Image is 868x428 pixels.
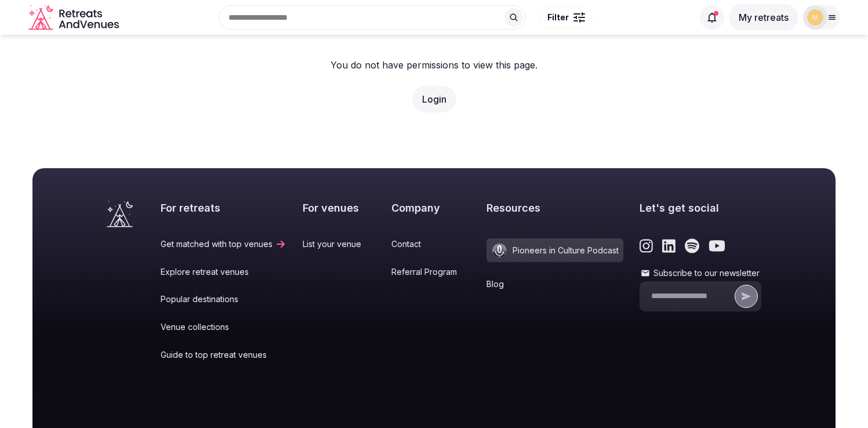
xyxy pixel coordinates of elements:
button: Filter [540,6,593,28]
h2: For retreats [161,201,286,215]
a: Link to the retreats and venues Instagram page [640,238,653,253]
img: mana.vakili [807,9,823,26]
button: My retreats [729,4,798,31]
a: Link to the retreats and venues Youtube page [709,238,725,253]
a: Contact [391,238,471,250]
a: Link to the retreats and venues LinkedIn page [662,238,675,253]
a: Get matched with top venues [161,238,286,250]
a: Login [422,93,446,105]
button: Login [412,86,456,113]
a: Guide to top retreat venues [161,349,286,361]
p: You do not have permissions to view this page. [331,58,537,72]
h2: Let's get social [640,201,761,215]
label: Subscribe to our newsletter [640,267,761,279]
a: Venue collections [161,321,286,333]
svg: Retreats and Venues company logo [28,5,121,31]
a: Visit the homepage [28,5,121,31]
span: Filter [547,12,569,23]
h2: Resources [486,201,623,215]
a: Visit the homepage [107,201,133,227]
h2: Company [391,201,471,215]
a: My retreats [729,12,798,23]
h2: For venues [303,201,375,215]
a: Popular destinations [161,293,286,305]
a: List your venue [303,238,375,250]
a: Blog [486,278,623,290]
a: Link to the retreats and venues Spotify page [685,238,699,253]
a: Explore retreat venues [161,266,286,278]
a: Pioneers in Culture Podcast [486,238,623,262]
a: Referral Program [391,266,471,278]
